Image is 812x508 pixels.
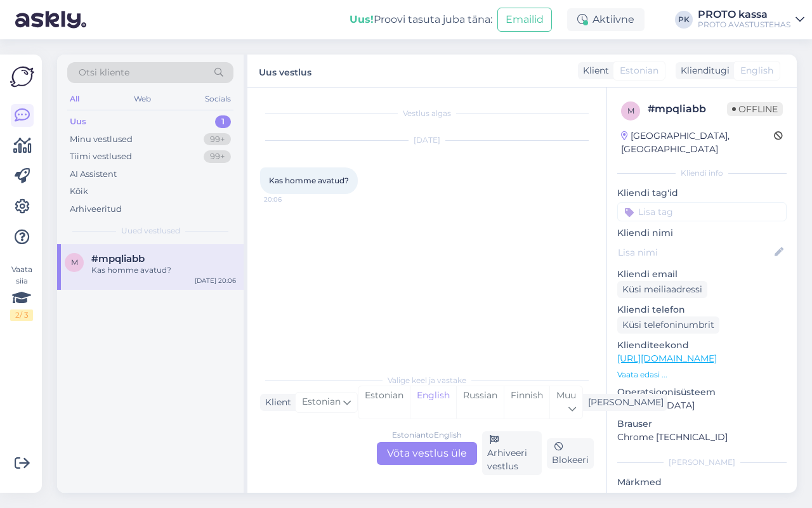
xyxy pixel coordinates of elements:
div: Finnish [504,386,549,419]
div: Blokeeri [547,438,594,469]
div: [DATE] [260,134,594,146]
input: Lisa nimi [618,245,772,259]
div: 1 [215,115,231,128]
img: Askly Logo [10,65,34,89]
div: AI Assistent [70,168,117,181]
div: # mpqliabb [648,101,727,117]
p: Brauser [617,417,787,431]
div: Vaata siia [10,264,33,321]
div: Arhiveeritud [70,203,122,216]
div: 99+ [204,133,231,146]
div: PROTO kassa [698,10,790,20]
p: Kliendi email [617,268,787,281]
div: [DATE] 20:06 [195,276,236,285]
div: English [410,386,456,419]
p: Operatsioonisüsteem [617,386,787,399]
p: Klienditeekond [617,339,787,352]
div: All [67,91,82,107]
div: Proovi tasuta juba täna: [350,12,492,27]
div: Kõik [70,185,88,198]
div: Kas homme avatud? [91,264,236,276]
div: Uus [70,115,86,128]
div: Valige keel ja vastake [260,375,594,386]
span: Uued vestlused [121,225,180,237]
span: English [740,64,773,77]
span: Otsi kliente [79,66,129,79]
button: Emailid [497,8,552,32]
span: 20:06 [264,195,311,204]
div: [GEOGRAPHIC_DATA], [GEOGRAPHIC_DATA] [621,129,774,156]
p: Kliendi telefon [617,303,787,316]
div: Arhiveeri vestlus [482,431,542,475]
div: Aktiivne [567,8,645,31]
div: Estonian [358,386,410,419]
a: PROTO kassaPROTO AVASTUSTEHAS [698,10,804,30]
div: Socials [202,91,233,107]
div: PROTO AVASTUSTEHAS [698,20,790,30]
div: Võta vestlus üle [377,442,477,465]
div: Tiimi vestlused [70,150,132,163]
div: [PERSON_NAME] [617,457,787,468]
input: Lisa tag [617,202,787,221]
div: Klient [260,396,291,409]
p: Kliendi tag'id [617,186,787,200]
span: m [627,106,634,115]
div: Klienditugi [676,64,730,77]
div: PK [675,11,693,29]
div: Minu vestlused [70,133,133,146]
div: Klient [578,64,609,77]
div: Kliendi info [617,167,787,179]
span: Offline [727,102,783,116]
p: Vaata edasi ... [617,369,787,381]
div: Küsi meiliaadressi [617,281,707,298]
div: Web [131,91,154,107]
span: m [71,257,78,267]
p: [MEDICAL_DATA] [617,399,787,412]
div: Russian [456,386,504,419]
p: Märkmed [617,476,787,489]
span: Estonian [302,395,341,409]
a: [URL][DOMAIN_NAME] [617,353,717,364]
span: Muu [556,389,576,401]
b: Uus! [350,13,374,25]
span: #mpqliabb [91,253,145,264]
div: Küsi telefoninumbrit [617,316,719,334]
div: Vestlus algas [260,108,594,119]
div: 99+ [204,150,231,163]
p: Chrome [TECHNICAL_ID] [617,431,787,444]
label: Uus vestlus [259,62,311,79]
span: Kas homme avatud? [269,176,349,185]
div: 2 / 3 [10,309,33,321]
span: Estonian [620,64,658,77]
p: Kliendi nimi [617,226,787,240]
div: Estonian to English [392,429,462,441]
div: [PERSON_NAME] [583,396,664,409]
